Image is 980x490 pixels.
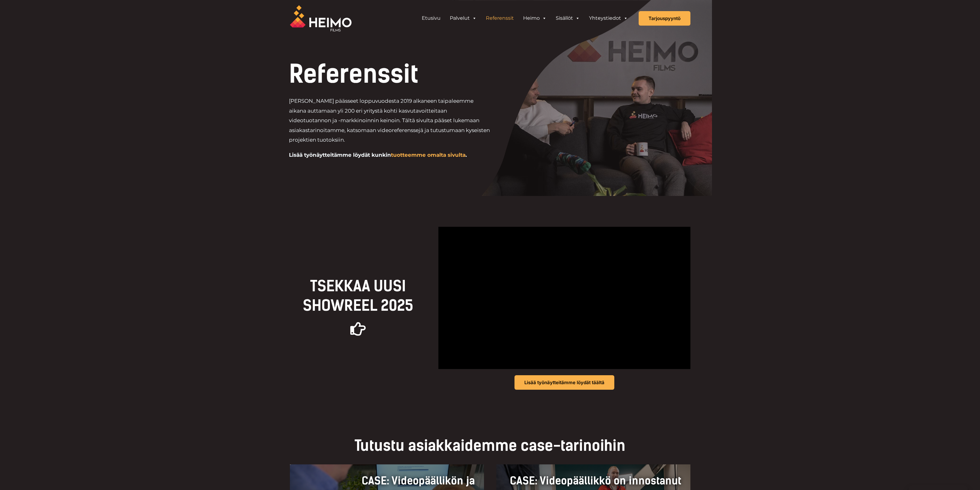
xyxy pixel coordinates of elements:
[584,12,632,24] a: Yhteystiedot
[445,12,481,24] a: Palvelut
[524,380,604,385] span: Lisää työnäytteitämme löydät täältä
[514,375,614,390] a: Lisää työnäytteitämme löydät täältä
[438,227,690,369] iframe: vimeo-videosoitin
[290,276,426,315] h2: TSEKKAA UUSI Showreel 2025
[551,12,584,24] a: Sisällöt
[289,152,467,158] b: Lisää työnäytteitämme löydät kunkin .
[518,12,551,24] a: Heimo
[481,12,518,24] a: Referenssit
[290,436,690,455] h2: Tutustu asiakkaidemme case-tarinoihin
[417,12,445,24] a: Etusivu
[639,11,690,26] a: Tarjouspyyntö
[289,96,490,145] p: [PERSON_NAME] päässeet loppuvuodesta 2019 alkaneen taipaleemme aikana auttamaan yli 200 eri yrity...
[391,152,466,158] a: tuotteemme omalta sivulta
[290,5,352,31] img: Heimo Filmsin logo
[289,62,532,86] h1: Referenssit
[414,12,636,24] aside: Header Widget 1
